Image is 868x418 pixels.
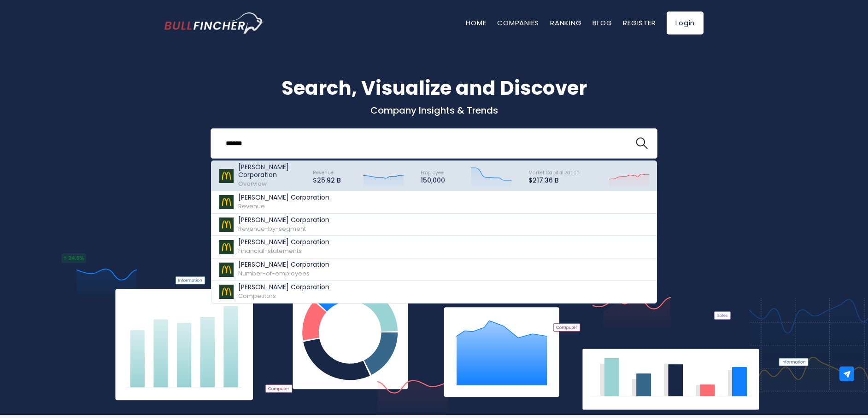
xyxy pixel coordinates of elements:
span: Competitors [238,292,276,300]
a: [PERSON_NAME] Corporation Financial-statements [211,236,657,258]
p: What's trending [164,177,704,187]
p: $25.92 B [313,177,341,184]
img: Bullfincher logo [164,12,264,34]
a: [PERSON_NAME] Corporation Overview Revenue $25.92 B Employee 150,000 Market Capitalization $217.36 B [211,161,657,191]
a: [PERSON_NAME] Corporation Number-of-employees [211,258,657,281]
a: [PERSON_NAME] Corporation Revenue-by-segment [211,214,657,236]
span: Revenue [313,169,334,176]
a: [PERSON_NAME] Corporation Competitors [211,281,657,303]
p: [PERSON_NAME] Corporation [238,261,329,269]
span: Market Capitalization [528,169,580,176]
a: Register [623,18,656,28]
span: Employee [421,169,444,176]
a: Companies [497,18,539,28]
p: [PERSON_NAME] Corporation [238,163,305,179]
span: Financial-statements [238,246,302,255]
a: Go to homepage [164,12,264,34]
p: $217.36 B [528,177,580,184]
p: [PERSON_NAME] Corporation [238,216,329,224]
p: [PERSON_NAME] Corporation [238,238,329,246]
span: Number-of-employees [238,269,310,278]
a: [PERSON_NAME] Corporation Revenue [211,191,657,214]
img: search icon [636,137,648,149]
a: Blog [592,18,612,28]
a: Home [466,18,486,28]
p: Company Insights & Trends [164,104,704,116]
h1: Search, Visualize and Discover [164,74,704,103]
span: Overview [238,179,267,188]
p: [PERSON_NAME] Corporation [238,283,329,291]
p: 150,000 [421,177,445,184]
span: Revenue [238,202,265,211]
a: Ranking [550,18,581,28]
p: [PERSON_NAME] Corporation [238,194,329,201]
a: Login [667,11,704,34]
span: Revenue-by-segment [238,224,306,233]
